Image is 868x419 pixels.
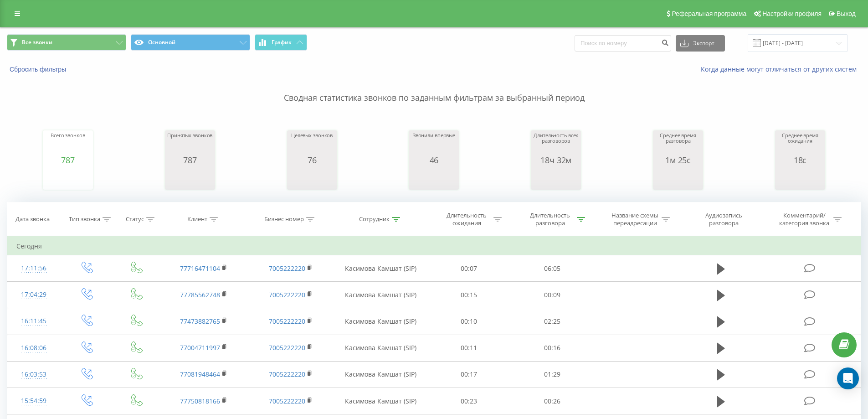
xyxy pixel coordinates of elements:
button: Основной [131,34,250,51]
td: 00:23 [427,388,511,414]
a: 7005222220 [269,370,305,378]
a: 77716471104 [180,264,220,273]
td: Касимова Камшат (SIP) [334,361,427,388]
div: Среднее время разговора [655,133,701,155]
td: 01:29 [511,361,594,388]
a: 7005222220 [269,290,305,299]
div: Звонили впервые [413,133,455,155]
div: Название схемы переадресации [611,212,659,227]
td: Касимова Камшат (SIP) [334,308,427,335]
div: Длительность ожидания [442,212,491,227]
a: 77785562748 [180,290,220,299]
div: Длительность разговора [526,212,575,227]
a: 7005222220 [269,317,305,326]
div: 16:08:06 [16,339,51,357]
td: 00:10 [427,308,511,335]
span: График [272,39,292,46]
div: 17:11:56 [16,259,51,277]
input: Поиск по номеру [575,35,671,52]
button: Экспорт [676,35,725,52]
div: 1м 25с [655,155,701,165]
button: Сбросить фильтры [7,65,71,73]
div: 787 [51,155,85,165]
td: Сегодня [7,237,861,255]
div: Статус [126,216,144,223]
td: 06:05 [511,255,594,282]
a: Когда данные могут отличаться от других систем [701,65,861,73]
div: Клиент [187,216,207,223]
div: 787 [167,155,212,165]
span: Все звонки [22,39,52,46]
span: Настройки профиля [762,10,822,17]
div: Open Intercom Messenger [837,367,859,389]
td: Касимова Камшат (SIP) [334,255,427,282]
td: 00:17 [427,361,511,388]
div: 17:04:29 [16,286,51,304]
td: 00:16 [511,335,594,361]
td: Касимова Камшат (SIP) [334,388,427,414]
td: 00:11 [427,335,511,361]
div: 16:03:53 [16,366,51,383]
div: Тип звонка [69,216,100,223]
td: 00:09 [511,282,594,308]
td: Касимова Камшат (SIP) [334,282,427,308]
div: 46 [413,155,455,165]
button: График [255,34,307,51]
div: Сотрудник [359,216,390,223]
div: Целевых звонков [291,133,333,155]
td: Касимова Камшат (SIP) [334,335,427,361]
a: 7005222220 [269,343,305,352]
div: 16:11:45 [16,312,51,330]
a: 7005222220 [269,264,305,273]
span: Реферальная программа [672,10,746,17]
a: 77081948464 [180,370,220,378]
div: Бизнес номер [264,216,304,223]
div: Всего звонков [51,133,85,155]
div: 15:54:59 [16,392,51,410]
div: Комментарий/категория звонка [778,212,831,227]
td: 02:25 [511,308,594,335]
div: 76 [291,155,333,165]
p: Сводная статистика звонков по заданным фильтрам за выбранный период [7,74,861,104]
div: 18с [777,155,823,165]
div: Принятых звонков [167,133,212,155]
td: 00:15 [427,282,511,308]
div: 18ч 32м [533,155,579,165]
td: 00:07 [427,255,511,282]
a: 77004711997 [180,343,220,352]
div: Длительность всех разговоров [533,133,579,155]
td: 00:26 [511,388,594,414]
a: 7005222220 [269,397,305,405]
div: Среднее время ожидания [777,133,823,155]
a: 77750818166 [180,397,220,405]
span: Выход [837,10,856,17]
div: Дата звонка [15,216,50,223]
button: Все звонки [7,34,126,51]
div: Аудиозапись разговора [694,212,753,227]
a: 77473882765 [180,317,220,326]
